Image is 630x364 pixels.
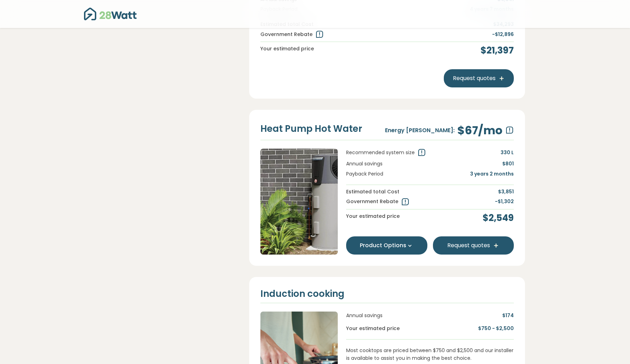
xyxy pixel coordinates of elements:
[483,212,514,224] h4: $2,549
[260,149,338,255] img: Heat Pump Hot Water System
[595,330,630,364] iframe: Chat Widget
[492,30,514,39] p: -$12,896
[470,170,514,178] p: 3 years 2 months
[478,324,514,332] p: $750 - $2,500
[346,188,399,195] p: Estimated total Cost
[500,149,514,157] p: 330 L
[444,69,514,87] button: Request quotes
[346,160,383,167] p: Annual savings
[498,188,514,195] p: $3,851
[260,45,314,57] p: Your estimated price
[457,124,503,137] h3: $67 /mo
[502,312,514,319] p: $174
[495,198,514,206] p: -$1,302
[481,45,514,57] h4: $21,397
[385,126,455,135] p: Energy [PERSON_NAME]:
[260,31,313,38] span: Government Rebate
[260,123,362,135] h4: Heat Pump Hot Water
[346,212,400,224] p: Your estimated price
[433,236,514,255] button: Request quotes
[346,170,383,178] p: Payback Period
[346,312,383,319] p: Annual savings
[84,7,136,21] img: 28Watt logo
[346,149,415,156] span: Recommended system size
[346,198,398,205] span: Government Rebate
[260,288,344,300] h4: Induction cooking
[346,324,400,332] p: Your estimated price
[346,347,514,362] p: Most cooktops are priced between $750 and $2,500 and our installer is available to assist you in ...
[502,160,514,167] p: $801
[346,236,427,255] button: Product Options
